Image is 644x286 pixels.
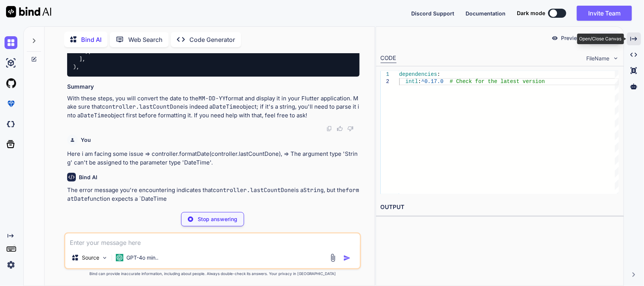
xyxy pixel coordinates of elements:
[5,258,17,271] img: settings
[411,10,454,17] span: Discord Support
[67,186,360,203] p: The error message you're encountering indicates that is a , but the function expects a `DateTime
[67,83,360,91] h3: Summary
[406,78,418,85] span: intl
[126,254,158,261] p: GPT-4o min..
[116,254,123,261] img: GPT-4o mini
[82,254,99,261] p: Source
[613,55,619,62] img: chevron down
[399,71,437,77] span: dependencies
[421,78,444,85] span: ^0.17.0
[5,36,17,49] img: chat
[79,174,97,181] h6: Bind AI
[67,186,359,203] code: formatDate
[437,71,440,77] span: :
[577,6,632,21] button: Invite Team
[303,186,324,194] code: String
[466,9,506,17] button: Documentation
[561,34,582,42] p: Preview
[381,71,389,78] div: 1
[347,126,354,132] img: dislike
[81,136,91,144] h6: You
[198,215,237,223] p: Stop answering
[418,78,421,85] span: :
[6,6,51,17] img: Bind AI
[577,34,624,44] div: Open/Close Canvas
[67,94,360,120] p: With these steps, you will convert the date to the format and display it in your Flutter applicat...
[80,112,108,119] code: DateTime
[189,35,235,44] p: Code Generator
[5,97,17,110] img: premium
[450,78,545,85] span: # Check for the latest version
[337,126,343,132] img: like
[517,9,545,17] span: Dark mode
[198,95,226,102] code: MM-DD-YY
[5,57,17,69] img: ai-studio
[67,150,360,167] p: Here i am facing some issue => controller.formatDate(controller.lastCountDone), => The argument t...
[552,35,558,42] img: preview
[411,9,454,17] button: Discord Support
[329,254,337,262] img: attachment
[343,254,351,262] img: icon
[381,54,397,63] div: CODE
[101,255,108,261] img: Pick Models
[381,78,389,85] div: 2
[326,126,332,132] img: copy
[128,35,163,44] p: Web Search
[64,271,361,277] p: Bind can provide inaccurate information, including about people. Always double-check its answers....
[376,198,624,216] h2: OUTPUT
[212,103,240,111] code: DateTime
[5,77,17,90] img: githubLight
[466,10,506,17] span: Documentation
[102,103,183,111] code: controller.lastCountDone
[5,118,17,131] img: darkCloudIdeIcon
[213,186,294,194] code: controller.lastCountDone
[587,55,610,62] span: FileName
[81,35,101,44] p: Bind AI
